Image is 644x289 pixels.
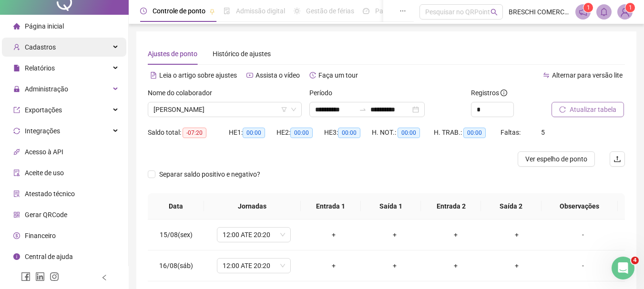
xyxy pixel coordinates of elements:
span: 00:00 [243,128,265,138]
div: HE 3: [324,127,372,138]
span: 16/08(sáb) [159,262,193,269]
span: Atualizar tabela [570,104,616,115]
span: Leia o artigo sobre ajustes [159,71,237,79]
label: Nome do colaborador [148,88,218,98]
span: history [309,72,316,79]
span: sync [13,128,20,134]
span: RAMONIELE LUCINDO DA SILVA [153,102,296,117]
span: qrcode [13,211,20,218]
span: Relatórios [25,64,55,72]
span: 4 [631,257,639,264]
div: HE 2: [276,127,324,138]
div: Saldo total: [148,127,229,138]
span: export [13,107,20,113]
div: + [372,229,418,240]
span: notification [579,8,587,16]
div: - [555,260,611,271]
span: pushpin [209,9,215,14]
span: solution [13,190,20,197]
span: Separar saldo positivo e negativo? [155,169,264,179]
th: Entrada 1 [301,193,361,219]
img: 14300 [618,5,632,19]
span: Painel do DP [375,7,412,15]
span: swap-right [359,106,367,113]
div: H. TRAB.: [434,127,501,138]
sup: Atualize o seu contato no menu Meus Dados [625,3,635,12]
span: youtube [246,72,253,79]
span: info-circle [501,90,507,96]
span: Gerar QRCode [25,211,67,219]
button: Atualizar tabela [552,102,624,117]
div: - [555,229,611,240]
span: audit [13,169,20,176]
span: file-text [150,72,157,79]
span: Financeiro [25,232,56,239]
div: + [433,229,479,240]
span: 00:00 [338,128,360,138]
th: Data [148,193,204,219]
span: file [13,65,20,71]
span: 12:00 ATE 20:20 [223,259,285,273]
span: dollar [13,232,20,239]
span: dashboard [363,8,369,14]
span: Ajustes de ponto [148,50,197,58]
th: Saída 2 [481,193,541,219]
span: 5 [541,129,545,136]
span: 15/08(sex) [160,231,193,239]
span: Central de ajuda [25,253,73,260]
span: Faltas: [501,129,522,136]
span: Alternar para versão lite [552,71,623,79]
span: file-done [224,8,230,14]
th: Jornadas [204,193,301,219]
span: Registros [471,88,507,98]
div: HE 1: [229,127,276,138]
div: + [494,260,540,271]
span: swap [543,72,550,79]
div: + [311,229,357,240]
span: facebook [21,272,31,281]
span: Assista o vídeo [256,71,300,79]
span: Faça um tour [318,71,358,79]
iframe: Intercom live chat [612,257,634,279]
div: H. NOT.: [372,127,434,138]
span: 12:00 ATE 20:20 [223,228,285,242]
span: 00:00 [398,128,420,138]
span: Atestado técnico [25,190,75,198]
span: Histórico de ajustes [213,50,271,58]
span: BRESCHI COMERCIO DE ALIMENTOS [509,7,570,17]
span: Administração [25,85,68,93]
span: Página inicial [25,22,64,30]
th: Entrada 2 [421,193,481,219]
span: filter [281,107,287,112]
span: 1 [629,4,632,11]
span: Integrações [25,127,60,135]
div: + [311,260,357,271]
span: Gestão de férias [306,7,354,15]
button: Ver espelho de ponto [518,151,595,167]
span: Ver espelho de ponto [525,154,587,164]
span: to [359,106,367,113]
div: + [494,229,540,240]
span: left [101,274,108,281]
span: ellipsis [399,8,406,14]
span: 1 [587,4,590,11]
span: Admissão digital [236,7,285,15]
span: bell [600,8,608,16]
th: Observações [542,193,618,219]
span: sun [294,8,300,14]
label: Período [309,88,338,98]
div: + [433,260,479,271]
span: 00:00 [463,128,486,138]
span: search [491,9,498,16]
span: user-add [13,44,20,50]
th: Saída 1 [361,193,421,219]
span: home [13,23,20,30]
sup: 1 [583,3,593,12]
span: down [291,107,296,112]
span: api [13,149,20,155]
span: reload [559,106,566,113]
span: Controle de ponto [153,7,205,15]
span: Exportações [25,106,62,114]
span: clock-circle [140,8,147,14]
span: 00:00 [290,128,313,138]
